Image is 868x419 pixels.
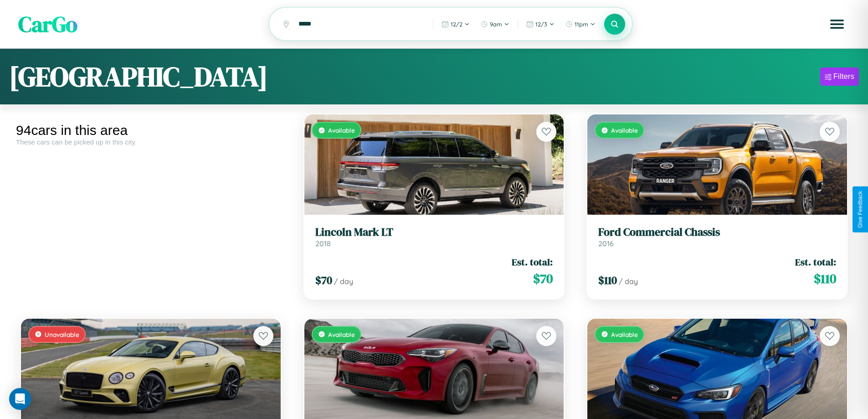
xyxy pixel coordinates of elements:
[9,58,268,95] h1: [GEOGRAPHIC_DATA]
[522,17,559,31] button: 12/3
[18,9,77,39] span: CarGo
[315,273,332,288] span: $ 70
[598,273,617,288] span: $ 110
[328,331,355,338] span: Available
[315,226,553,248] a: Lincoln Mark LT2018
[9,388,31,410] div: Open Intercom Messenger
[533,269,553,288] span: $ 70
[598,226,836,239] h3: Ford Commercial Chassis
[598,226,836,248] a: Ford Commercial Chassis2016
[16,138,286,146] div: These cars can be picked up in this city.
[575,21,588,28] span: 11pm
[619,277,638,286] span: / day
[598,239,614,248] span: 2016
[451,21,462,28] span: 12 / 2
[795,255,836,269] span: Est. total:
[824,11,850,37] button: Open menu
[512,255,553,269] span: Est. total:
[611,126,638,134] span: Available
[476,17,514,31] button: 9am
[535,21,547,28] span: 12 / 3
[315,239,331,248] span: 2018
[490,21,502,28] span: 9am
[611,331,638,338] span: Available
[328,126,355,134] span: Available
[814,269,836,288] span: $ 110
[315,226,553,239] h3: Lincoln Mark LT
[820,67,859,86] button: Filters
[437,17,474,31] button: 12/2
[45,331,79,338] span: Unavailable
[857,191,863,228] div: Give Feedback
[334,277,353,286] span: / day
[833,72,854,81] div: Filters
[16,123,286,138] div: 94 cars in this area
[561,17,600,31] button: 11pm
